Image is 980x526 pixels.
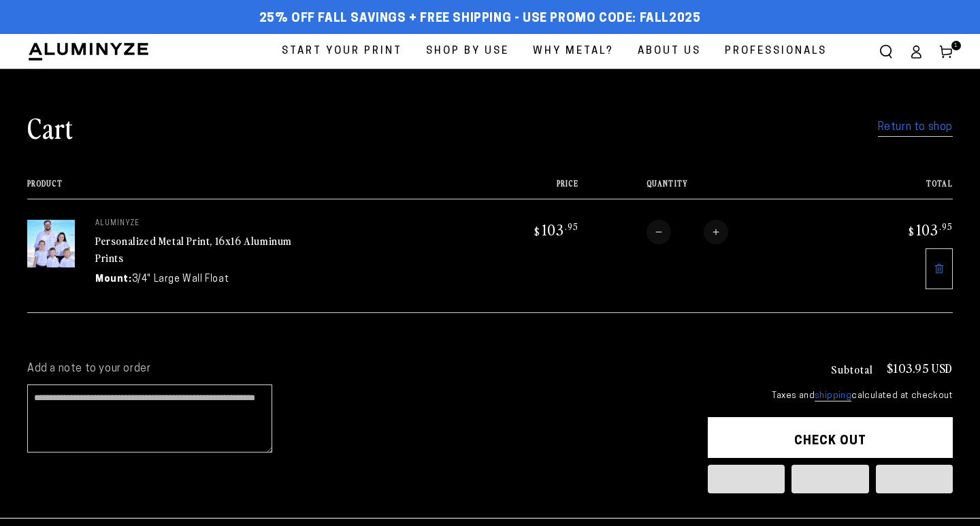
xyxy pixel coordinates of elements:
a: Remove 16"x16" Square White Glossy Aluminyzed Photo [926,248,953,289]
a: Why Metal? [523,34,624,69]
sup: .95 [939,220,953,232]
button: Check out [708,417,953,458]
a: Shop By Use [416,34,519,69]
span: About Us [638,42,701,61]
th: Total [838,179,953,199]
label: Add a note to your order [27,362,681,376]
input: Quantity for Personalized Metal Print, 16x16 Aluminum Prints [671,220,704,244]
a: Personalized Metal Print, 16x16 Aluminum Prints [95,233,292,265]
h3: Subtotal [831,363,873,374]
span: 25% off FALL Savings + Free Shipping - Use Promo Code: FALL2025 [259,12,701,27]
a: Start Your Print [272,34,412,69]
span: Shop By Use [426,42,509,61]
summary: Search our site [871,37,901,67]
span: 1 [954,41,958,50]
th: Product [27,179,463,199]
p: aluminyze [95,220,299,228]
span: Professionals [725,42,827,61]
img: Aluminyze [27,42,150,62]
th: Price [463,179,578,199]
dt: Mount: [95,272,132,286]
a: Return to shop [878,118,953,137]
a: Professionals [715,34,837,69]
span: Start Your Print [282,42,402,61]
h1: Cart [27,110,73,145]
bdi: 103 [906,220,953,239]
dd: 3/4" Large Wall Float [132,272,229,286]
a: shipping [815,391,851,401]
p: $103.95 USD [887,362,953,374]
small: Taxes and calculated at checkout [708,389,953,403]
a: About Us [627,34,711,69]
bdi: 103 [532,220,578,239]
span: $ [909,225,915,238]
th: Quantity [578,179,837,199]
span: $ [534,225,540,238]
img: 16"x16" Square White Glossy Aluminyzed Photo [27,220,75,267]
sup: .95 [565,220,578,232]
span: Why Metal? [533,42,614,61]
